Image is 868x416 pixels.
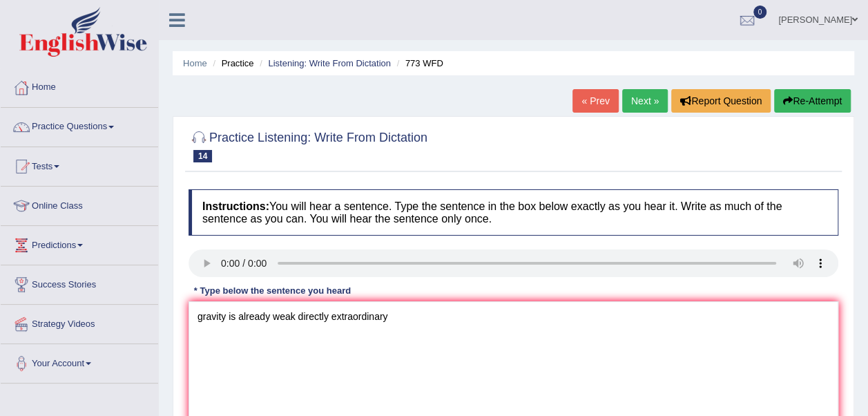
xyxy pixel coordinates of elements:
a: Strategy Videos [1,305,158,339]
span: 14 [193,150,212,162]
button: Re-Attempt [774,89,851,113]
li: 773 WFD [394,57,443,70]
a: Your Account [1,344,158,379]
a: Listening: Write From Dictation [268,58,391,68]
a: Next » [622,89,668,113]
a: Practice Questions [1,108,158,142]
div: * Type below the sentence you heard [189,284,356,297]
a: Predictions [1,226,158,261]
span: 0 [753,6,767,19]
button: Report Question [671,89,771,113]
a: « Prev [572,89,618,113]
b: Instructions: [202,200,269,212]
li: Practice [209,57,253,70]
h4: You will hear a sentence. Type the sentence in the box below exactly as you hear it. Write as muc... [189,189,838,236]
a: Success Stories [1,265,158,300]
a: Home [1,68,158,103]
h2: Practice Listening: Write From Dictation [189,128,427,162]
a: Online Class [1,187,158,221]
a: Home [183,58,207,68]
a: Tests [1,147,158,182]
